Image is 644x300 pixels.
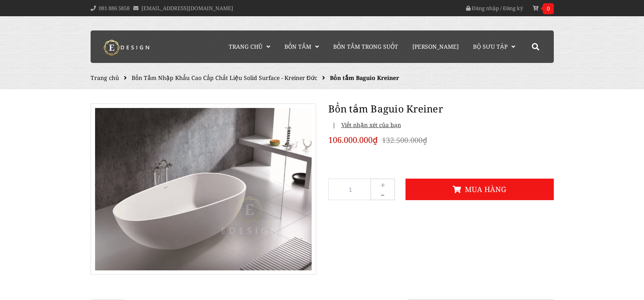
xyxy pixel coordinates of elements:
[371,179,395,190] button: +
[333,43,398,50] span: Bồn Tắm Trong Suốt
[328,101,554,116] h1: Bồn tắm Baguio Kreiner
[543,3,554,14] span: 0
[91,74,119,82] a: Trang chủ
[141,4,233,12] a: [EMAIL_ADDRESS][DOMAIN_NAME]
[99,4,130,12] a: 081 886 5858
[328,134,378,146] span: 106.000.000₫
[327,30,404,63] a: Bồn Tắm Trong Suốt
[229,43,262,50] span: Trang chủ
[405,179,554,200] button: Mua hàng
[382,135,427,145] del: 132.500.000₫
[371,188,395,200] button: -
[284,43,311,50] span: Bồn Tắm
[467,30,521,63] a: Bộ Sưu Tập
[473,43,507,50] span: Bộ Sưu Tập
[412,43,459,50] span: [PERSON_NAME]
[337,121,401,129] span: Viết nhận xét của bạn
[406,30,465,63] a: [PERSON_NAME]
[332,121,336,129] span: |
[223,30,276,63] a: Trang chủ
[330,74,399,82] span: Bồn tắm Baguio Kreiner
[278,30,325,63] a: Bồn Tắm
[132,74,317,82] a: Bồn Tắm Nhập Khẩu Cao Cấp Chất Liệu Solid Surface - Kreiner Đức
[500,4,502,12] span: /
[97,39,158,56] img: logo Kreiner Germany - Edesign Interior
